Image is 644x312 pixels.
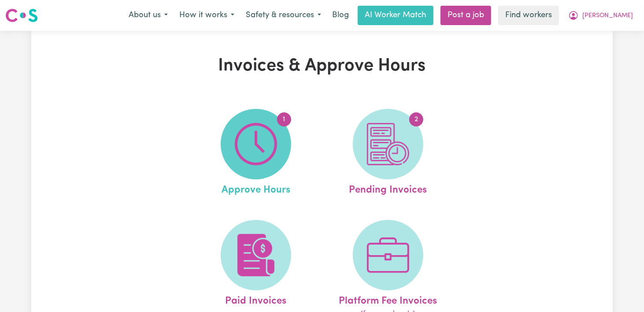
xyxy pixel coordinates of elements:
h1: Invoices & Approve Hours [133,56,511,77]
a: Pending Invoices [325,109,452,198]
span: Approve Hours [222,179,290,198]
a: Find workers [498,6,559,25]
span: 2 [409,112,423,126]
span: 1 [277,112,291,126]
span: [PERSON_NAME] [582,11,633,21]
button: Safety & resources [240,6,327,25]
span: Platform Fee Invoices [339,290,437,309]
a: AI Worker Match [358,6,433,25]
a: Approve Hours [192,109,319,198]
a: Careseekers logo [5,5,38,26]
button: My Account [563,6,639,25]
button: How it works [174,6,240,25]
span: Paid Invoices [225,290,286,309]
a: Blog [327,6,354,25]
img: Careseekers logo [5,7,38,23]
span: Pending Invoices [349,179,427,198]
button: About us [123,6,174,25]
a: Post a job [440,6,491,25]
